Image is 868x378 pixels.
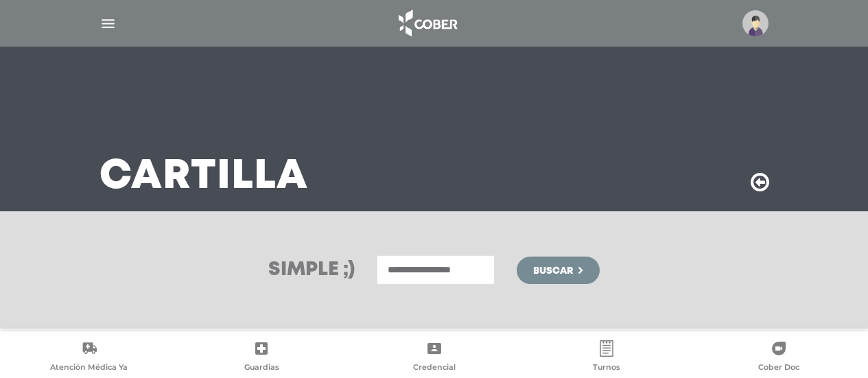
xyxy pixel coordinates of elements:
a: Atención Médica Ya [3,340,175,375]
img: logo_cober_home-white.png [391,7,463,40]
button: Buscar [517,257,599,284]
img: profile-placeholder.svg [742,10,769,36]
span: Cober Doc [758,362,799,375]
img: Cober_menu-lines-white.svg [99,15,117,32]
span: Buscar [533,266,573,276]
a: Credencial [348,340,520,375]
a: Turnos [520,340,692,375]
span: Turnos [593,362,620,375]
a: Guardias [175,340,347,375]
span: Atención Médica Ya [50,362,128,375]
a: Cober Doc [693,340,865,375]
h3: Simple ;) [268,261,355,280]
span: Guardias [244,362,279,375]
span: Credencial [413,362,456,375]
h3: Cartilla [99,159,308,195]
